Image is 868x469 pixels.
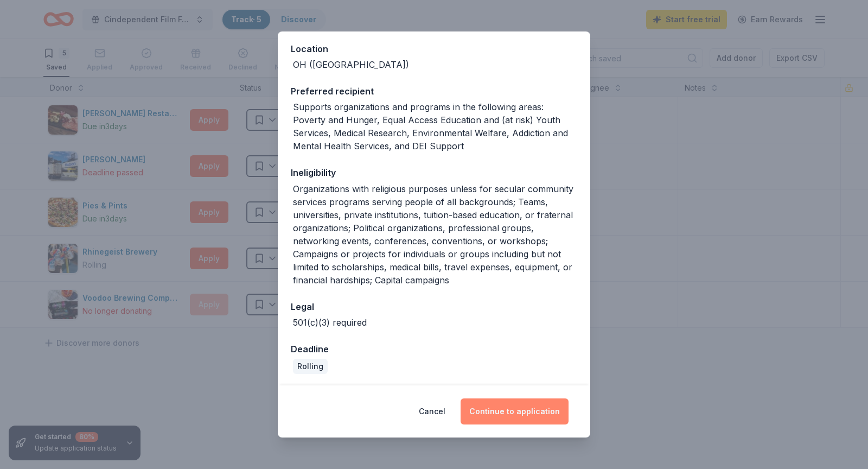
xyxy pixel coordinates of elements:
[291,84,577,98] div: Preferred recipient
[291,342,577,356] div: Deadline
[293,316,367,329] div: 501(c)(3) required
[419,398,445,424] button: Cancel
[291,166,577,180] div: Ineligibility
[293,58,409,71] div: OH ([GEOGRAPHIC_DATA])
[293,182,577,287] div: Organizations with religious purposes unless for secular community services programs serving peop...
[291,300,577,314] div: Legal
[461,398,569,424] button: Continue to application
[291,42,577,56] div: Location
[293,100,577,153] div: Supports organizations and programs in the following areas: Poverty and Hunger, Equal Access Educ...
[293,359,328,374] div: Rolling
